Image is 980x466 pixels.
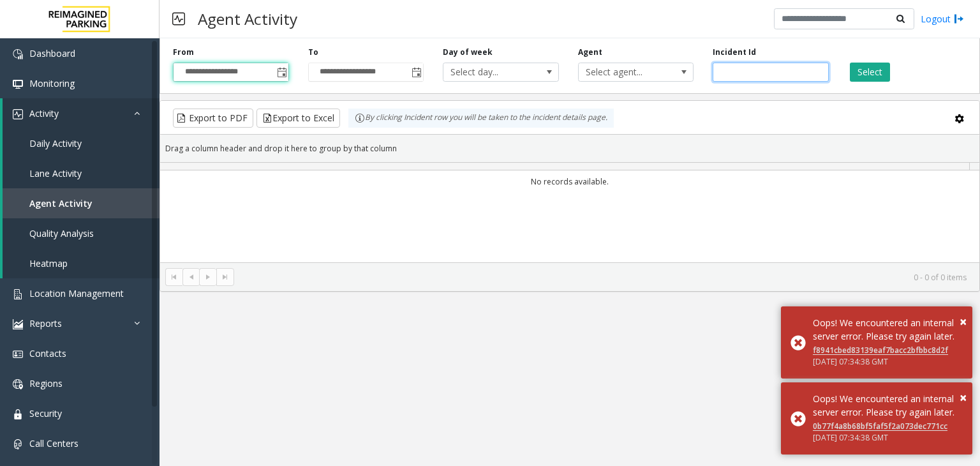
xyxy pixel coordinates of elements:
[850,63,890,82] button: Select
[29,227,94,239] span: Quality Analysis
[29,407,62,419] span: Security
[172,3,185,34] img: pageIcon
[13,109,23,119] img: 'icon'
[3,128,160,158] a: Daily Activity
[3,158,160,188] a: Lane Activity
[578,47,602,58] label: Agent
[242,272,967,283] kendo-pager-info: 0 - 0 of 0 items
[409,63,423,81] span: Toggle popup
[29,137,82,149] span: Daily Activity
[954,12,964,26] img: logout
[29,167,82,179] span: Lane Activity
[29,47,75,59] span: Dashboard
[29,107,59,119] span: Activity
[13,319,23,329] img: 'icon'
[13,349,23,359] img: 'icon'
[813,421,947,432] a: 0b77f4a8b68bf5faf5f2a073dec771cc
[29,347,66,359] span: Contacts
[813,392,963,419] div: Oops! We encountered an internal server error. Please try again later.
[960,312,967,331] button: Close
[355,113,365,123] img: infoIcon.svg
[29,257,68,269] span: Heatmap
[29,77,75,89] span: Monitoring
[173,47,194,58] label: From
[29,377,63,389] span: Regions
[960,313,967,330] span: ×
[13,49,23,59] img: 'icon'
[160,163,979,262] div: Data table
[13,289,23,299] img: 'icon'
[578,63,694,82] span: NO DATA FOUND
[274,63,288,81] span: Toggle popup
[3,188,160,218] a: Agent Activity
[813,345,948,356] a: f8941cbed83139eaf7bacc2bfbbc8d2f
[813,432,963,444] div: [DATE] 07:34:38 GMT
[443,63,535,81] span: Select day...
[813,316,963,343] div: Oops! We encountered an internal server error. Please try again later.
[960,389,967,406] span: ×
[13,379,23,389] img: 'icon'
[713,47,756,58] label: Incident Id
[3,98,160,128] a: Activity
[173,109,253,128] button: Export to PDF
[29,317,62,329] span: Reports
[160,170,979,193] td: No records available.
[813,356,963,368] div: [DATE] 07:34:38 GMT
[13,439,23,449] img: 'icon'
[308,47,318,58] label: To
[29,197,93,209] span: Agent Activity
[3,248,160,278] a: Heatmap
[13,79,23,89] img: 'icon'
[921,12,964,26] a: Logout
[13,409,23,419] img: 'icon'
[160,137,979,160] div: Drag a column header and drop it here to group by that column
[29,287,124,299] span: Location Management
[29,437,78,449] span: Call Centers
[3,218,160,248] a: Quality Analysis
[191,3,304,34] h3: Agent Activity
[443,47,493,58] label: Day of week
[256,109,340,128] button: Export to Excel
[579,63,671,81] span: Select agent...
[960,388,967,407] button: Close
[348,109,614,128] div: By clicking Incident row you will be taken to the incident details page.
